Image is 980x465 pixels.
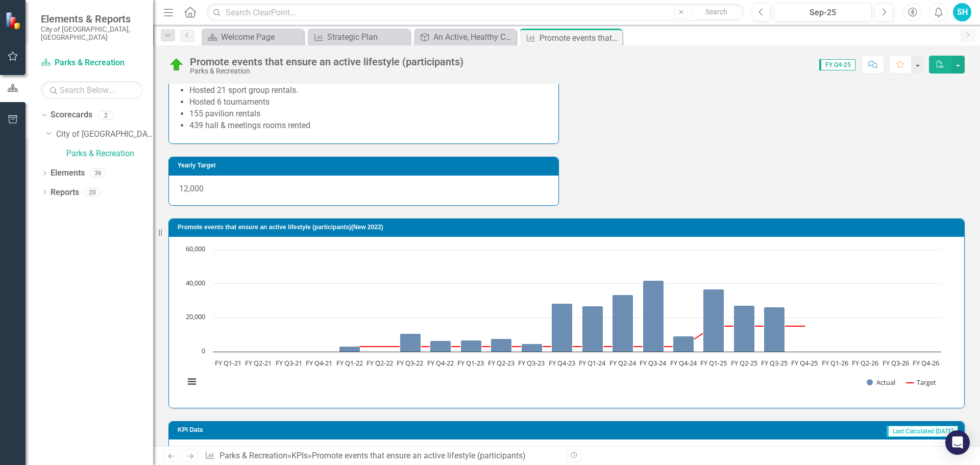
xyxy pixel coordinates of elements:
[457,358,484,368] text: FY Q1-23
[186,244,205,253] text: 60,000
[221,31,301,43] div: Welcome Page
[186,312,205,321] text: 20,000
[97,111,114,119] div: 2
[291,451,308,460] a: KPIs
[41,25,143,42] small: City of [GEOGRAPHIC_DATA], [GEOGRAPHIC_DATA]
[518,358,545,368] text: FY Q3-23
[430,340,451,352] path: FY Q4-22, 6,600. Actual.
[540,32,620,44] div: Promote events that ensure an active lifestyle (participants)
[186,278,205,287] text: 40,000
[582,306,603,352] path: FY Q1-24, 26,804. Actual.
[643,280,664,352] path: FY Q3-24, 41,805. Actual.
[312,451,526,460] div: Promote events that ensure an active lifestyle (participants)
[84,188,101,197] div: 20
[883,358,909,368] text: FY Q3-26
[852,358,878,368] text: FY Q2-26
[185,375,199,389] button: View chart menu, Chart
[327,31,407,43] div: Strategic Plan
[953,3,971,21] button: SH
[179,183,548,195] p: 12,000
[207,4,744,21] input: Search ClearPoint...
[491,338,512,352] path: FY Q2-23, 7,702. Actual.
[189,120,548,132] li: 439 hall & meetings rooms rented
[700,358,727,368] text: FY Q1-25
[178,224,959,231] h3: Promote events that ensure an active lifestyle (participants)(New 2022)
[66,148,153,160] a: Parks & Recreation
[705,8,727,16] span: Search
[416,31,513,43] a: An Active, Healthy Community
[549,358,575,368] text: FY Q4-23
[427,358,454,368] text: FY Q4-22
[168,57,185,73] img: On Target
[552,303,573,352] path: FY Q4-23, 28,435. Actual.
[819,59,855,70] span: FY Q4-25
[867,378,895,387] button: Show Actual
[673,336,694,352] path: FY Q4-24, 9,120. Actual.
[219,451,287,460] a: Parks & Recreation
[670,358,697,368] text: FY Q4-24
[764,307,785,352] path: FY Q3-25, 26,320. Actual.
[640,358,667,368] text: FY Q3-24
[202,346,205,355] text: 0
[609,358,636,368] text: FY Q2-24
[179,244,946,398] svg: Interactive chart
[366,358,393,368] text: FY Q2-22
[397,358,423,368] text: FY Q3-22
[179,244,954,398] div: Chart. Highcharts interactive chart.
[822,358,848,368] text: FY Q1-26
[612,295,633,352] path: FY Q2-24, 33,474. Actual.
[691,5,742,19] button: Search
[5,12,23,30] img: ClearPoint Strategy
[461,340,482,352] path: FY Q1-23, 6,759. Actual.
[791,358,818,368] text: FY Q4-25
[190,67,463,75] div: Parks & Recreation
[215,358,241,368] text: FY Q1-21
[906,378,937,387] button: Show Target
[887,426,958,437] span: Last Calculated [DATE]
[41,13,143,25] span: Elements & Reports
[522,344,543,352] path: FY Q3-23, 4,630. Actual.
[56,129,153,140] a: City of [GEOGRAPHIC_DATA]
[734,305,755,352] path: FY Q2-25, 27,091. Actual.
[945,430,970,455] div: Open Intercom Messenger
[703,289,724,352] path: FY Q1-25, 36,751. Actual.
[51,187,79,199] a: Reports
[761,358,788,368] text: FY Q3-25
[774,3,872,21] button: Sep-25
[90,169,106,178] div: 36
[433,31,513,43] div: An Active, Healthy Community
[579,358,606,368] text: FY Q1-24
[310,31,407,43] a: Strategic Plan
[336,358,363,368] text: FY Q1-22
[189,85,548,96] li: Hosted 21 sport group rentals.
[189,96,548,108] li: Hosted 6 tournaments
[777,7,868,19] div: Sep-25
[51,167,85,179] a: Elements
[178,162,553,169] h3: Yearly Target
[41,81,143,99] input: Search Below...
[276,358,302,368] text: FY Q3-21
[306,358,332,368] text: FY Q4-21
[51,109,92,121] a: Scorecards
[178,427,379,433] h3: KPI Data
[731,358,757,368] text: FY Q2-25
[205,450,559,462] div: » »
[204,31,301,43] a: Welcome Page
[190,56,463,67] div: Promote events that ensure an active lifestyle (participants)
[913,358,939,368] text: FY Q4-26
[245,358,272,368] text: FY Q2-21
[41,57,143,69] a: Parks & Recreation
[488,358,514,368] text: FY Q2-23
[189,108,548,120] li: 155 pavilion rentals
[339,346,360,352] path: FY Q1-22, 3,001. Actual.
[400,333,421,352] path: FY Q3-22, 10,800. Actual.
